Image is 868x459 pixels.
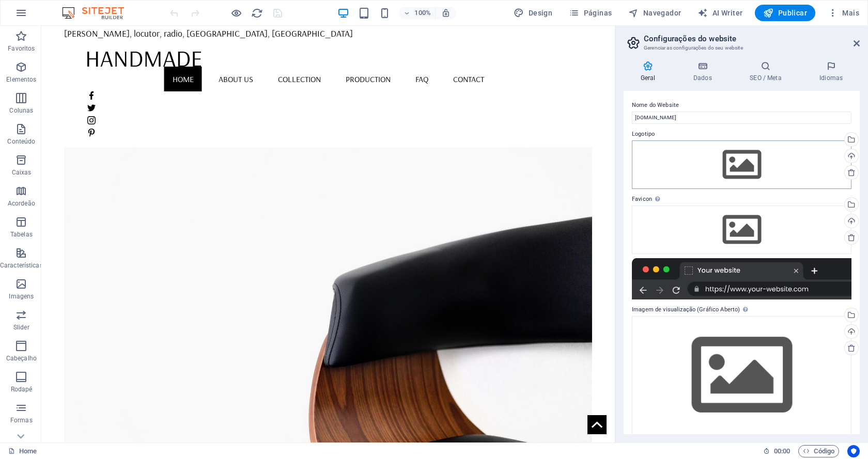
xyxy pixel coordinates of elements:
button: Navegador [624,5,685,21]
p: Favoritos [8,44,35,53]
h4: Dados [676,61,733,83]
h2: Configurações do website [644,34,860,43]
label: Favicon [632,193,851,205]
label: Logotipo [632,128,851,140]
div: Selecione arquivos do gerenciador de arquivos, galeria de fotos ou faça upload de arquivo(s) [632,205,851,254]
button: Usercentrics [847,445,860,457]
span: AI Writer [698,8,742,18]
i: Recarregar página [251,7,263,19]
p: Imagens [9,292,34,300]
button: Clique aqui para sair do modo de visualização e continuar editando [230,7,242,19]
span: Publicar [763,8,807,18]
p: Colunas [9,106,33,115]
p: Rodapé [11,385,33,393]
p: Tabelas [10,230,33,239]
span: Código [803,445,834,457]
div: Design (Ctrl+Alt+Y) [509,5,556,21]
h6: Tempo de sessão [763,445,791,457]
p: Caixas [12,168,32,177]
h6: 100% [414,7,431,19]
span: Páginas [569,8,612,18]
a: Clique para cancelar a seleção. Clique duas vezes para abrir as Páginas [8,445,37,457]
span: : [781,447,783,455]
h3: Gerenciar as configurações do seu website [644,43,839,53]
label: Imagem de visualização (Gráfico Aberto) [632,304,851,316]
div: Selecione arquivos do gerenciador de arquivos, galeria de fotos ou faça upload de arquivo(s) [632,140,851,189]
span: 00 00 [774,445,790,457]
img: Editor Logo [59,7,137,19]
h4: SEO / Meta [733,61,803,83]
p: Cabeçalho [6,354,37,362]
h4: Idiomas [802,61,860,83]
i: Ao redimensionar, ajusta automaticamente o nível de zoom para caber no dispositivo escolhido. [441,8,451,18]
button: Publicar [755,5,815,21]
p: Slider [13,323,29,331]
p: Acordeão [8,199,35,208]
div: Selecione arquivos do gerenciador de arquivos, galeria de fotos ou faça upload de arquivo(s) [632,316,851,434]
p: Conteúdo [7,137,35,146]
label: Nome do Website [632,99,851,112]
p: Elementos [6,75,36,84]
button: 100% [399,7,436,19]
span: Mais [828,8,859,18]
button: reload [251,7,263,19]
button: Mais [824,5,863,21]
p: Formas [10,416,33,424]
h4: Geral [624,61,676,83]
button: Páginas [565,5,616,21]
button: Design [509,5,556,21]
button: Código [798,445,839,457]
span: Design [514,8,552,18]
input: Nome... [632,112,851,124]
span: Navegador [628,8,681,18]
button: AI Writer [693,5,747,21]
